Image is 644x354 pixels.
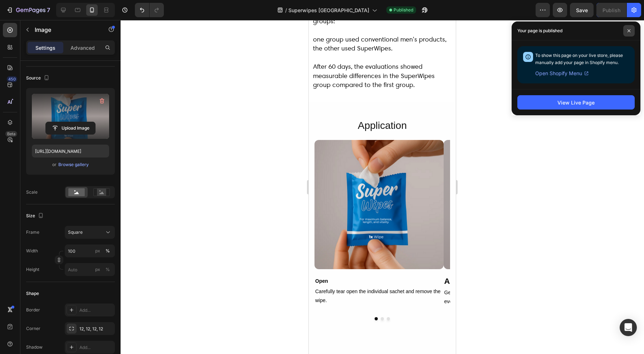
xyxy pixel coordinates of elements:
[45,122,96,135] button: Upload Image
[106,248,110,254] div: %
[52,160,57,169] span: or
[106,266,110,273] div: %
[95,248,100,254] div: px
[26,73,51,83] div: Source
[535,69,582,78] span: Open Shopify Menu
[47,6,50,14] p: 7
[103,247,112,255] button: px
[95,266,100,273] div: px
[65,226,115,239] button: Square
[58,161,89,168] div: Browse gallery
[517,27,562,34] p: Your page is published
[26,211,45,221] div: Size
[570,3,594,17] button: Save
[78,297,81,300] button: Dot
[65,263,115,276] input: px%
[136,257,157,266] strong: Apply
[620,319,637,336] div: Open Intercom Messenger
[65,244,115,257] input: px%
[66,297,69,300] button: Dot
[35,25,96,34] p: Image
[596,3,626,17] button: Publish
[79,326,113,332] div: 12, 12, 12, 12
[26,189,38,195] div: Scale
[3,3,53,17] button: 7
[517,95,635,110] button: View Live Page
[70,44,95,52] p: Advanced
[136,268,263,286] p: Gently wipe over the desired private part of the body to evenly distribute the nourishing ingredi...
[26,266,39,273] label: Height
[26,290,39,297] div: Shape
[26,248,38,254] label: Width
[557,99,595,106] div: View Live Page
[79,344,113,351] div: Add...
[93,247,102,255] button: %
[35,44,55,52] p: Settings
[93,265,102,274] button: %
[602,6,620,14] div: Publish
[26,229,39,236] label: Frame
[535,53,623,65] span: To show this page on your live store, please manually add your page in Shopify menu.
[103,265,112,274] button: px
[58,161,89,168] button: Browse gallery
[7,76,17,82] div: 450
[309,20,456,354] iframe: Design area
[68,229,83,236] span: Square
[135,120,264,249] img: gempages_568004197367153705-ee1e49fe-2b43-414e-9509-cbe54c088561.png
[576,7,588,13] span: Save
[72,297,75,300] button: Dot
[32,145,109,157] input: https://example.com/image.jpg
[79,307,113,314] div: Add...
[26,307,40,313] div: Border
[285,6,287,14] span: /
[5,131,17,137] div: Beta
[26,344,43,350] div: Shadow
[394,7,413,13] span: Published
[135,3,164,17] div: Undo/Redo
[288,6,369,14] span: Superwipes [GEOGRAPHIC_DATA]
[26,325,40,332] div: Corner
